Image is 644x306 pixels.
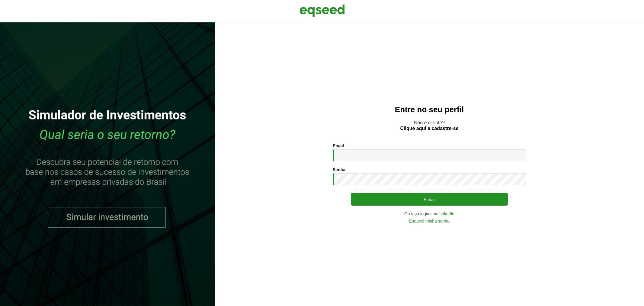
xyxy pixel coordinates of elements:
label: Senha [333,168,345,172]
h2: Entre no seu perfil [227,105,632,114]
label: Email [333,144,344,148]
div: Ou faça login com [333,212,526,216]
button: Entrar [351,193,508,206]
p: Não é cliente? [227,120,632,131]
a: LinkedIn [438,212,454,216]
img: EqSeed Logo [300,3,345,18]
a: Clique aqui e cadastre-se [400,126,459,131]
a: Esqueci minha senha [409,219,450,223]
